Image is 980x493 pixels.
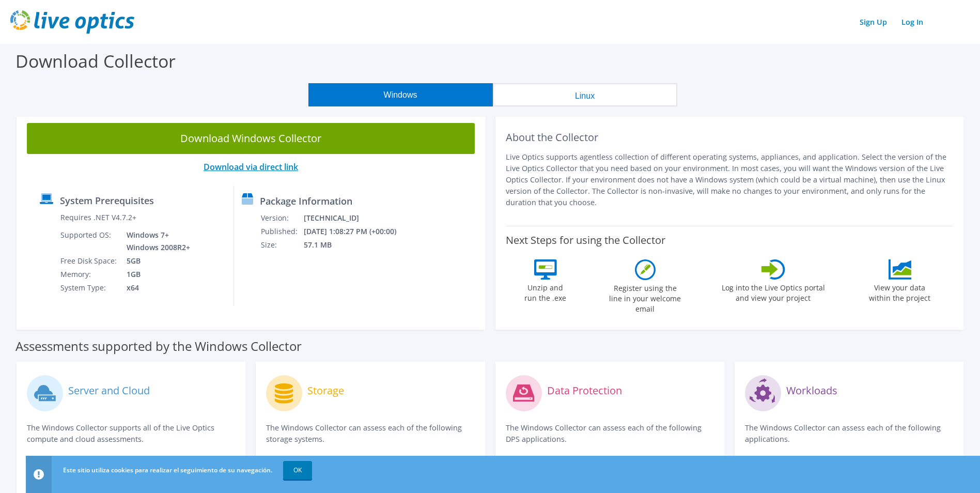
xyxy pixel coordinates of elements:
td: Windows 7+ Windows 2008R2+ [119,228,192,254]
label: Server and Cloud [68,386,150,396]
p: The Windows Collector can assess each of the following applications. [745,422,953,445]
button: Windows [308,83,493,106]
a: Sign Up [854,14,892,29]
a: Download Windows Collector [27,123,475,154]
td: x64 [119,281,192,295]
p: The Windows Collector can assess each of the following storage systems. [266,422,474,445]
label: Next Steps for using the Collector [506,234,665,246]
span: Este sitio utiliza cookies para realizar el seguimiento de su navegación. [63,466,272,474]
a: Download via direct link [204,161,298,173]
td: [DATE] 1:08:27 PM (+00:00) [303,225,410,238]
td: 1GB [119,268,192,281]
td: Size: [260,238,303,252]
td: Supported OS: [60,228,119,254]
a: Log In [896,14,928,29]
button: Linux [493,83,677,106]
td: 57.1 MB [303,238,410,252]
label: Requires .NET V4.7.2+ [60,212,136,223]
h2: About the Collector [506,131,954,144]
img: live_optics_svg.svg [10,10,134,34]
p: Live Optics supports agentless collection of different operating systems, appliances, and applica... [506,151,954,208]
label: Package Information [260,196,352,206]
td: Memory: [60,268,119,281]
label: Download Collector [15,49,176,73]
td: [TECHNICAL_ID] [303,211,410,225]
label: Assessments supported by the Windows Collector [15,341,302,351]
label: Register using the line in your welcome email [606,280,684,314]
p: The Windows Collector can assess each of the following DPS applications. [506,422,714,445]
p: The Windows Collector supports all of the Live Optics compute and cloud assessments. [27,422,235,445]
label: Data Protection [547,386,622,396]
td: System Type: [60,281,119,295]
label: Log into the Live Optics portal and view your project [721,280,826,303]
label: Workloads [786,386,837,396]
td: Free Disk Space: [60,254,119,268]
td: Published: [260,225,303,238]
td: 5GB [119,254,192,268]
label: Unzip and run the .exe [522,280,569,303]
label: Storage [307,386,344,396]
td: Version: [260,211,303,225]
label: View your data within the project [863,280,937,303]
label: System Prerequisites [60,195,154,206]
a: OK [283,461,312,480]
